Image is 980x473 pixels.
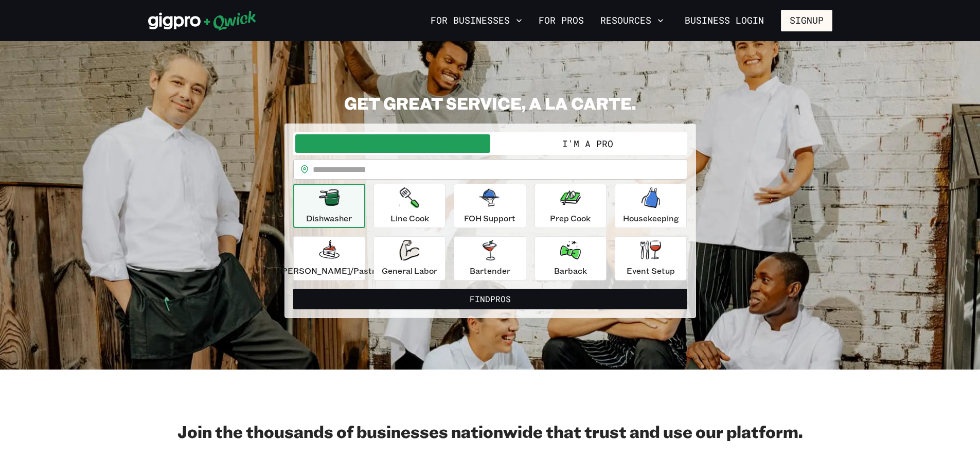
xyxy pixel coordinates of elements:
[534,12,588,29] a: For Pros
[534,236,607,281] button: Barback
[279,265,380,277] p: [PERSON_NAME]/Pastry
[615,184,687,228] button: Housekeeping
[382,265,437,277] p: General Labor
[490,134,685,153] button: I'm a Pro
[390,212,429,224] p: Line Cook
[284,93,696,113] h2: GET GREAT SERVICE, A LA CARTE.
[373,236,446,281] button: General Labor
[534,184,607,228] button: Prep Cook
[454,236,526,281] button: Bartender
[293,289,687,309] button: FindPros
[306,212,352,224] p: Dishwasher
[464,212,515,224] p: FOH Support
[295,134,490,153] button: I'm a Business
[554,265,587,277] p: Barback
[550,212,591,224] p: Prep Cook
[148,421,832,442] h2: Join the thousands of businesses nationwide that trust and use our platform.
[293,184,365,228] button: Dishwasher
[623,212,679,224] p: Housekeeping
[596,12,668,29] button: Resources
[781,10,832,31] button: Signup
[470,265,510,277] p: Bartender
[627,265,675,277] p: Event Setup
[293,236,365,281] button: [PERSON_NAME]/Pastry
[615,236,687,281] button: Event Setup
[426,12,526,29] button: For Businesses
[454,184,526,228] button: FOH Support
[676,10,773,31] a: Business Login
[373,184,446,228] button: Line Cook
